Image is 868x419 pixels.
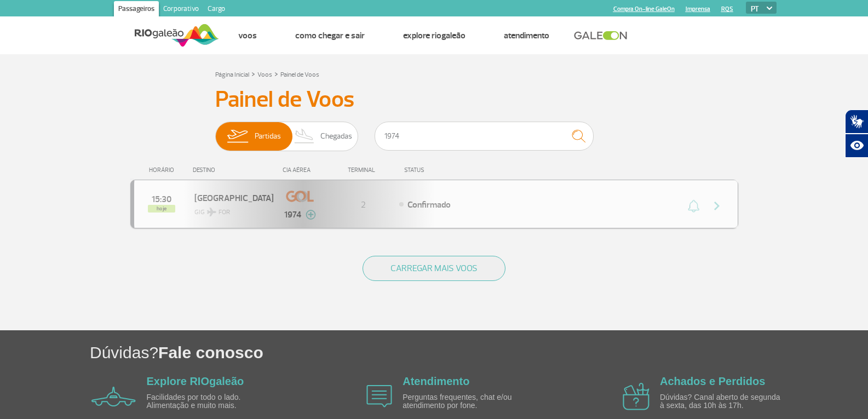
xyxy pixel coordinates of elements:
[660,375,765,387] a: Achados e Perdidos
[255,122,281,151] span: Partidas
[220,122,255,151] img: slider-embarque
[721,5,733,13] a: RQS
[623,383,649,410] img: airplane icon
[375,122,594,151] input: Voo, cidade ou cia aérea
[90,341,868,364] h1: Dúvidas?
[280,71,319,79] a: Painel de Voos
[158,343,263,361] span: Fale conosco
[147,393,273,410] p: Facilidades por todo o lado. Alimentação e muito mais.
[91,387,136,406] img: airplane icon
[399,167,488,174] div: STATUS
[257,71,272,79] a: Voos
[845,110,868,134] button: Abrir tradutor de língua de sinais.
[147,375,244,387] a: Explore RIOgaleão
[403,375,469,387] a: Atendimento
[845,134,868,158] button: Abrir recursos assistivos.
[327,167,399,174] div: TERMINAL
[203,1,229,19] a: Cargo
[215,86,653,113] h3: Painel de Voos
[273,167,327,174] div: CIA AÉREA
[403,30,465,41] a: Explore RIOgaleão
[366,385,392,407] img: airplane icon
[686,5,710,13] a: Imprensa
[215,71,249,79] a: Página Inicial
[289,122,321,151] img: slider-desembarque
[238,30,257,41] a: Voos
[134,167,193,174] div: HORÁRIO
[403,393,528,410] p: Perguntas frequentes, chat e/ou atendimento por fone.
[845,110,868,158] div: Plugin de acessibilidade da Hand Talk.
[193,167,273,174] div: DESTINO
[251,67,255,80] a: >
[320,122,352,151] span: Chegadas
[159,1,203,19] a: Corporativo
[274,67,278,80] a: >
[613,5,675,13] a: Compra On-line GaleOn
[363,256,505,281] button: CARREGAR MAIS VOOS
[660,393,786,410] p: Dúvidas? Canal aberto de segunda à sexta, das 10h às 17h.
[504,30,549,41] a: Atendimento
[295,30,365,41] a: Como chegar e sair
[114,1,159,19] a: Passageiros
